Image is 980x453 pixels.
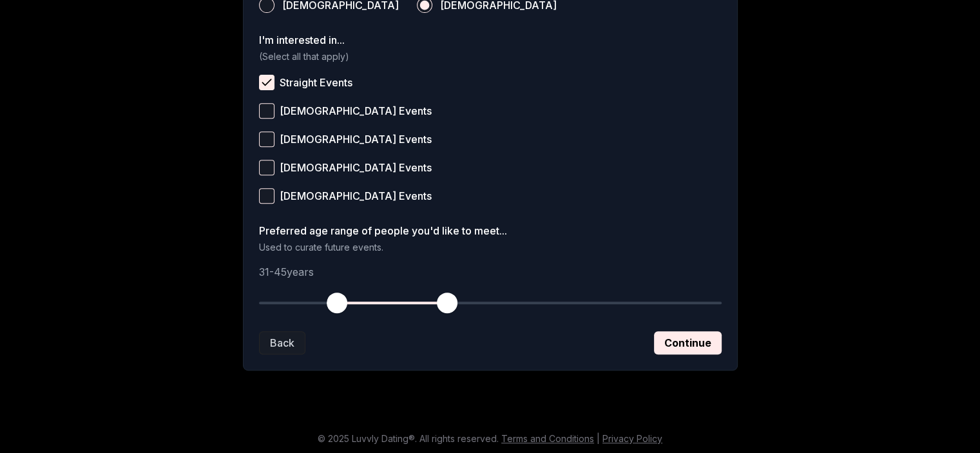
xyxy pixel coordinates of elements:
[280,77,352,88] span: Straight Events
[259,131,274,147] button: [DEMOGRAPHIC_DATA] Events
[259,103,274,119] button: [DEMOGRAPHIC_DATA] Events
[280,134,432,144] span: [DEMOGRAPHIC_DATA] Events
[259,188,274,204] button: [DEMOGRAPHIC_DATA] Events
[501,433,594,444] a: Terms and Conditions
[654,331,722,354] button: Continue
[280,191,432,201] span: [DEMOGRAPHIC_DATA] Events
[280,162,432,173] span: [DEMOGRAPHIC_DATA] Events
[259,35,722,45] label: I'm interested in...
[259,264,722,280] p: 31 - 45 years
[259,160,274,175] button: [DEMOGRAPHIC_DATA] Events
[259,226,722,236] label: Preferred age range of people you'd like to meet...
[602,433,662,444] a: Privacy Policy
[280,106,432,116] span: [DEMOGRAPHIC_DATA] Events
[259,241,722,254] p: Used to curate future events.
[259,75,274,90] button: Straight Events
[259,50,722,63] p: (Select all that apply)
[597,433,600,444] span: |
[259,331,305,354] button: Back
